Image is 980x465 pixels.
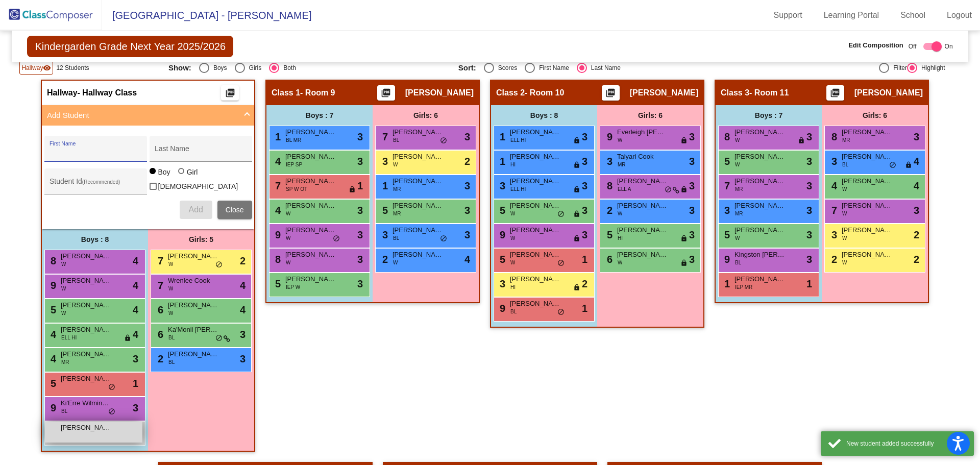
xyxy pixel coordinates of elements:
span: [PERSON_NAME] [842,176,893,186]
span: 2 [914,227,919,242]
span: Everleigh [PERSON_NAME] [617,127,668,137]
span: [PERSON_NAME] [285,201,336,211]
div: Both [279,63,296,72]
span: MR [735,210,743,217]
span: Kindergarden Grade Next Year 2025/2026 [27,36,233,57]
span: [PERSON_NAME] Morning [285,176,336,186]
span: W [61,285,66,292]
span: 5 [48,304,56,315]
span: 3 [582,227,587,242]
span: 4 [133,327,138,342]
span: 3 [806,154,812,169]
span: 6 [604,254,612,265]
span: Kingston [PERSON_NAME] [734,250,786,260]
span: do_not_disturb_alt [215,261,223,269]
span: 3 [806,227,812,242]
span: W [618,136,622,144]
span: 4 [914,154,919,169]
a: Learning Portal [816,7,888,23]
div: Boys : 7 [716,105,822,126]
span: 8 [829,131,837,142]
span: 5 [497,254,505,265]
span: 4 [133,302,138,317]
span: 3 [497,278,505,289]
span: [PERSON_NAME] [393,176,444,186]
span: do_not_disturb_alt [665,186,672,194]
span: 3 [357,203,363,218]
span: MR [842,136,850,144]
span: 4 [829,180,837,191]
span: BL [842,161,848,168]
span: Class 1 [272,88,300,98]
span: [PERSON_NAME] [168,349,219,359]
span: 8 [48,255,56,266]
span: 9 [722,254,730,265]
span: SP W OT [286,185,307,193]
span: [PERSON_NAME] [510,274,561,284]
span: W [286,210,290,217]
span: [PERSON_NAME] [734,152,786,162]
span: W [61,260,66,268]
div: Boy [158,167,170,177]
span: [PERSON_NAME] [168,300,219,310]
span: [PERSON_NAME] [PERSON_NAME] [285,225,336,235]
div: Highlight [917,63,945,72]
span: 5 [380,205,388,216]
span: 9 [273,229,281,240]
span: lock [905,161,912,169]
span: 3 [357,276,363,291]
span: 3 [497,180,505,191]
span: W [510,210,515,217]
span: 2 [240,253,246,268]
span: 3 [722,205,730,216]
span: [PERSON_NAME] [842,201,893,211]
span: 1 [380,180,388,191]
span: - Room 10 [525,88,564,98]
span: 2 [380,254,388,265]
span: 3 [689,252,695,267]
span: [PERSON_NAME] [PERSON_NAME] [61,276,112,286]
span: [PERSON_NAME] [510,250,561,260]
div: Girl [186,167,198,177]
span: lock [573,210,580,218]
span: 1 [133,376,138,391]
span: 3 [806,129,812,144]
span: W [842,234,847,242]
span: [PERSON_NAME] [842,225,893,235]
span: IEP SP [286,161,302,168]
span: BL [61,407,67,415]
span: 1 [497,131,505,142]
span: 3 [357,154,363,169]
span: 7 [380,131,388,142]
span: 8 [722,131,730,142]
span: On [945,42,953,51]
span: Show: [168,63,191,72]
span: [PERSON_NAME] [842,152,893,162]
span: [GEOGRAPHIC_DATA] - [PERSON_NAME] [102,7,311,23]
span: Ka'Monii [PERSON_NAME] [168,325,219,335]
span: 7 [155,280,163,291]
span: 3 [464,203,470,218]
span: lock [680,137,688,145]
mat-radio-group: Select an option [458,63,741,73]
span: do_not_disturb_alt [215,334,223,342]
span: 3 [240,351,246,366]
span: 3 [806,203,812,218]
span: ELL HI [61,334,77,341]
span: do_not_disturb_alt [557,308,565,316]
span: MR [735,185,743,193]
span: IEP W [286,283,300,291]
span: [PERSON_NAME] [510,299,561,309]
span: 3 [829,156,837,167]
span: 1 [497,156,505,167]
span: W [286,259,290,266]
span: 12 Students [56,63,89,72]
span: 3 [914,129,919,144]
span: W [510,259,515,266]
span: 5 [722,156,730,167]
span: [PERSON_NAME] [510,176,561,186]
span: 5 [273,278,281,289]
span: W [842,210,847,217]
span: 3 [689,129,695,144]
span: 9 [497,303,505,314]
